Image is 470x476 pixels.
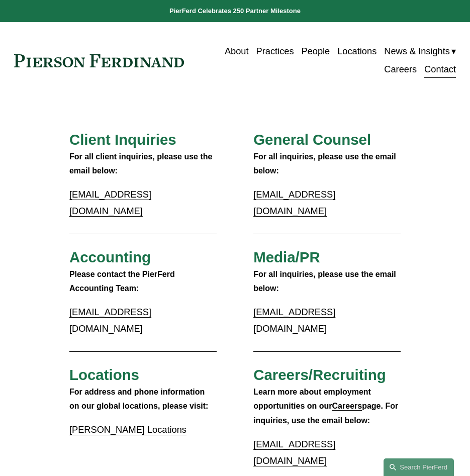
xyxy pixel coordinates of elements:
[69,189,151,216] a: [EMAIL_ADDRESS][DOMAIN_NAME]
[253,366,386,383] span: Careers/Recruiting
[253,439,335,466] a: [EMAIL_ADDRESS][DOMAIN_NAME]
[69,131,176,148] span: Client Inquiries
[384,42,456,60] a: folder dropdown
[69,424,186,435] a: [PERSON_NAME] Locations
[69,307,151,334] a: [EMAIL_ADDRESS][DOMAIN_NAME]
[253,131,371,148] span: General Counsel
[69,388,209,411] strong: For address and phone information on our global locations, please visit:
[253,249,320,265] span: Media/PR
[69,366,139,383] span: Locations
[253,388,373,411] strong: Learn more about employment opportunities on our
[253,270,398,293] strong: For all inquiries, please use the email below:
[332,402,362,410] a: Careers
[337,42,377,60] a: Locations
[69,249,151,265] span: Accounting
[225,42,249,60] a: About
[256,42,294,60] a: Practices
[384,458,454,476] a: Search this site
[69,270,177,293] strong: Please contact the PierFerd Accounting Team:
[301,42,330,60] a: People
[69,152,215,175] strong: For all client inquiries, please use the email below:
[384,61,417,79] a: Careers
[253,152,398,175] strong: For all inquiries, please use the email below:
[253,307,335,334] a: [EMAIL_ADDRESS][DOMAIN_NAME]
[253,189,335,216] a: [EMAIL_ADDRESS][DOMAIN_NAME]
[424,61,456,79] a: Contact
[384,43,450,60] span: News & Insights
